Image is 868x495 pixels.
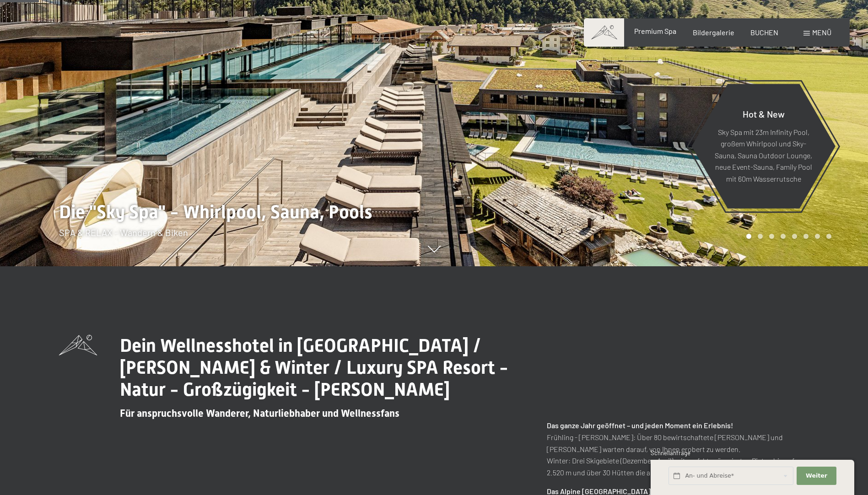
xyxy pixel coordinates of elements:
span: Schnellanfrage [651,449,690,457]
div: Carousel Page 4 [781,234,786,239]
button: Weiter [797,467,836,485]
div: Carousel Page 1 (Current Slide) [746,234,751,239]
div: Carousel Page 5 [792,234,797,239]
span: Für anspruchsvolle Wanderer, Naturliebhaber und Wellnessfans [120,408,399,419]
div: Carousel Page 8 [826,234,831,239]
span: Weiter [806,472,827,480]
span: Menü [812,28,831,37]
div: Carousel Page 6 [803,234,809,239]
p: Frühling - [PERSON_NAME]: Über 80 bewirtschaftete [PERSON_NAME] und [PERSON_NAME] warten darauf, ... [547,420,809,478]
a: Hot & New Sky Spa mit 23m Infinity Pool, großem Whirlpool und Sky-Sauna, Sauna Outdoor Lounge, ne... [691,83,836,209]
p: Sky Spa mit 23m Infinity Pool, großem Whirlpool und Sky-Sauna, Sauna Outdoor Lounge, neue Event-S... [714,126,813,184]
a: Premium Spa [634,27,676,35]
div: Carousel Page 7 [815,234,820,239]
div: Carousel Pagination [743,234,831,239]
div: Carousel Page 3 [769,234,774,239]
strong: Das ganze Jahr geöffnet – und jeden Moment ein Erlebnis! [547,421,733,430]
div: Carousel Page 2 [758,234,763,239]
span: Hot & New [743,108,785,119]
a: Bildergalerie [693,28,734,37]
span: Dein Wellnesshotel in [GEOGRAPHIC_DATA] / [PERSON_NAME] & Winter / Luxury SPA Resort - Natur - Gr... [120,335,508,400]
a: BUCHEN [750,28,778,37]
